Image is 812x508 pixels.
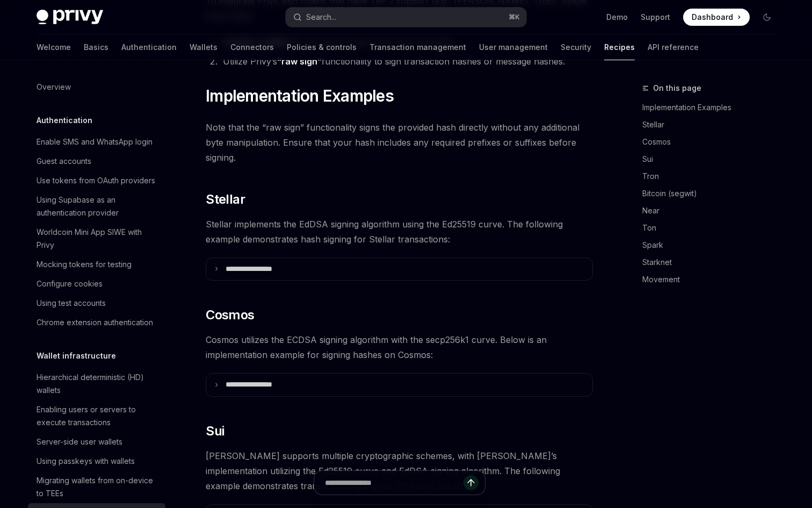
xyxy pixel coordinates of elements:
[37,226,159,252] div: Worldcoin Mini App SIWE with Privy
[37,371,159,397] div: Hierarchical deterministic (HD) wallets
[37,194,159,219] div: Using Supabase as an authentication provider
[277,56,322,67] a: “raw sign”
[28,313,165,332] a: Chrome extension authentication
[642,202,784,219] a: Near
[28,171,165,190] a: Use tokens from OAuth providers
[37,349,116,362] h5: Wallet infrastructure
[642,237,784,254] a: Spark
[642,151,784,168] a: Sui
[206,217,593,247] span: Stellar implements the EdDSA signing algorithm using the Ed25519 curve. The following example dem...
[653,82,701,95] span: On this page
[28,132,165,152] a: Enable SMS and WhatsApp login
[121,34,177,60] a: Authentication
[28,294,165,313] a: Using test accounts
[642,168,784,185] a: Tron
[37,34,71,60] a: Welcome
[648,34,699,60] a: API reference
[37,174,155,187] div: Use tokens from OAuth providers
[37,135,153,148] div: Enable SMS and WhatsApp login
[37,10,103,25] img: dark logo
[28,77,165,97] a: Overview
[509,13,520,22] span: ⌘ K
[606,12,628,23] a: Demo
[479,34,548,60] a: User management
[604,34,635,60] a: Recipes
[28,452,165,471] a: Using passkeys with wallets
[28,190,165,223] a: Using Supabase as an authentication provider
[37,277,103,290] div: Configure cookies
[37,403,159,429] div: Enabling users or servers to execute transactions
[206,448,593,493] span: [PERSON_NAME] supports multiple cryptographic schemes, with [PERSON_NAME]’s implementation utiliz...
[28,223,165,255] a: Worldcoin Mini App SIWE with Privy
[37,258,132,271] div: Mocking tokens for testing
[84,34,108,60] a: Basics
[758,9,775,26] button: Toggle dark mode
[37,81,71,94] div: Overview
[37,297,106,310] div: Using test accounts
[692,12,733,23] span: Dashboard
[369,34,466,60] a: Transaction management
[642,116,784,133] a: Stellar
[286,8,526,27] button: Search...⌘K
[642,133,784,151] a: Cosmos
[230,34,274,60] a: Connectors
[190,34,218,60] a: Wallets
[37,435,122,448] div: Server-side user wallets
[220,54,593,69] li: Utilize Privy’s functionality to sign transaction hashes or message hashes.
[642,185,784,202] a: Bitcoin (segwit)
[28,471,165,503] a: Migrating wallets from on-device to TEEs
[37,114,92,127] h5: Authentication
[463,475,479,490] button: Send message
[206,120,593,165] span: Note that the “raw sign” functionality signs the provided hash directly without any additional by...
[641,12,670,23] a: Support
[642,219,784,237] a: Ton
[28,368,165,400] a: Hierarchical deterministic (HD) wallets
[28,255,165,274] a: Mocking tokens for testing
[206,306,254,324] span: Cosmos
[28,400,165,432] a: Enabling users or servers to execute transactions
[642,99,784,116] a: Implementation Examples
[37,455,135,468] div: Using passkeys with wallets
[306,11,336,24] div: Search...
[206,86,394,105] span: Implementation Examples
[642,271,784,288] a: Movement
[28,432,165,452] a: Server-side user wallets
[37,155,91,168] div: Guest accounts
[28,152,165,171] a: Guest accounts
[642,254,784,271] a: Starknet
[206,423,224,440] span: Sui
[206,332,593,362] span: Cosmos utilizes the ECDSA signing algorithm with the secp256k1 curve. Below is an implementation ...
[206,191,245,208] span: Stellar
[561,34,591,60] a: Security
[683,9,750,26] a: Dashboard
[37,474,159,500] div: Migrating wallets from on-device to TEEs
[28,274,165,294] a: Configure cookies
[37,316,153,329] div: Chrome extension authentication
[287,34,357,60] a: Policies & controls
